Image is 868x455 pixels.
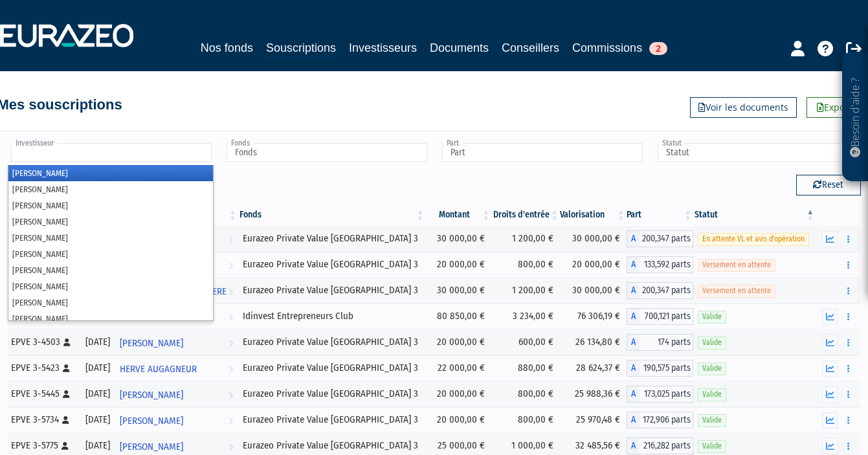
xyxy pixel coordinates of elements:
span: 2 [649,42,667,55]
i: Voir l'investisseur [228,357,233,381]
div: EPVE 3-5423 [11,361,76,375]
span: 190,575 parts [640,360,694,377]
td: 1 200,00 € [491,226,560,252]
span: A [627,438,640,454]
td: 600,00 € [491,329,560,355]
span: 200,347 parts [640,230,694,247]
li: [PERSON_NAME] [8,294,213,311]
i: Voir l'investisseur [228,331,233,355]
td: 76 306,19 € [560,304,627,329]
span: A [627,386,640,403]
i: [Français] Personne physique [61,442,69,450]
span: HERVE AUGAGNEUR [120,357,197,381]
th: Fonds: activer pour trier la colonne par ordre croissant [238,204,426,226]
li: [PERSON_NAME] [8,278,213,294]
td: 20 000,00 € [426,329,492,355]
div: EPVE 3-5445 [11,387,76,401]
a: Conseillers [502,39,559,57]
span: Valide [698,311,726,323]
span: A [627,360,640,377]
a: Voir les documents [690,97,797,118]
td: 880,00 € [491,355,560,381]
td: 28 624,37 € [560,355,627,381]
span: A [627,334,640,351]
div: EPVE 3-5734 [11,413,76,427]
a: Documents [430,39,489,57]
p: Besoin d'aide ? [848,59,863,175]
div: [DATE] [85,387,110,401]
td: 22 000,00 € [426,355,492,381]
span: 172,906 parts [640,412,694,428]
span: A [627,230,640,247]
div: Eurazeo Private Value [GEOGRAPHIC_DATA] 3 [243,232,421,245]
div: Idinvest Entrepreneurs Club [243,309,421,323]
div: [DATE] [85,335,110,349]
td: 30 000,00 € [560,226,627,252]
th: Montant: activer pour trier la colonne par ordre croissant [426,204,492,226]
td: 800,00 € [491,252,560,278]
a: Investisseurs [349,39,417,57]
span: [PERSON_NAME] [120,331,183,355]
td: 3 234,00 € [491,304,560,329]
i: [Français] Personne physique [63,338,71,346]
span: 700,121 parts [640,308,694,325]
a: Nos fonds [201,39,253,57]
div: [DATE] [85,413,110,427]
div: Eurazeo Private Value [GEOGRAPHIC_DATA] 3 [243,361,421,375]
div: A - Idinvest Entrepreneurs Club [627,308,694,325]
td: 25 988,36 € [560,381,627,407]
th: Valorisation: activer pour trier la colonne par ordre croissant [560,204,627,226]
i: [Français] Personne physique [63,364,70,372]
div: [DATE] [85,361,110,375]
div: EPVE 3-4503 [11,335,76,349]
td: 20 000,00 € [560,252,627,278]
i: Voir l'investisseur [228,280,233,304]
span: 173,025 parts [640,386,694,403]
a: [PERSON_NAME] [115,407,238,433]
span: Valide [698,414,726,427]
span: A [627,282,640,299]
i: Voir l'investisseur [228,305,233,329]
span: A [627,308,640,325]
span: En attente VL et avis d'opération [698,233,809,245]
div: Eurazeo Private Value [GEOGRAPHIC_DATA] 3 [243,413,421,427]
button: Reset [796,175,861,195]
div: A - Eurazeo Private Value Europe 3 [627,334,694,351]
div: Eurazeo Private Value [GEOGRAPHIC_DATA] 3 [243,283,421,297]
div: A - Eurazeo Private Value Europe 3 [627,360,694,377]
td: 20 000,00 € [426,381,492,407]
span: A [627,412,640,428]
a: [PERSON_NAME] [115,329,238,355]
td: 30 000,00 € [426,278,492,304]
i: Voir l'investisseur [228,383,233,407]
span: Valide [698,362,726,375]
span: A [627,256,640,273]
li: [PERSON_NAME] [8,165,213,181]
th: Statut : activer pour trier la colonne par ordre d&eacute;croissant [693,204,816,226]
td: 1 200,00 € [491,278,560,304]
div: Eurazeo Private Value [GEOGRAPHIC_DATA] 3 [243,439,421,452]
span: Valide [698,388,726,401]
span: 174 parts [640,334,694,351]
i: Voir l'investisseur [228,409,233,433]
a: [PERSON_NAME] [115,381,238,407]
div: EPVE 3-5775 [11,439,76,452]
li: [PERSON_NAME] [8,197,213,214]
td: 25 970,48 € [560,407,627,433]
div: A - Eurazeo Private Value Europe 3 [627,230,694,247]
li: [PERSON_NAME] [8,214,213,230]
span: 200,347 parts [640,282,694,299]
a: Commissions2 [572,39,667,57]
a: HERVE AUGAGNEUR [115,355,238,381]
span: Valide [698,337,726,349]
td: 80 850,00 € [426,304,492,329]
span: Versement en attente [698,259,775,271]
i: Voir l'investisseur [228,228,233,252]
div: Eurazeo Private Value [GEOGRAPHIC_DATA] 3 [243,258,421,271]
div: A - Eurazeo Private Value Europe 3 [627,386,694,403]
td: 30 000,00 € [426,226,492,252]
span: [PERSON_NAME] [120,409,183,433]
td: 20 000,00 € [426,252,492,278]
li: [PERSON_NAME] [8,262,213,278]
td: 20 000,00 € [426,407,492,433]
